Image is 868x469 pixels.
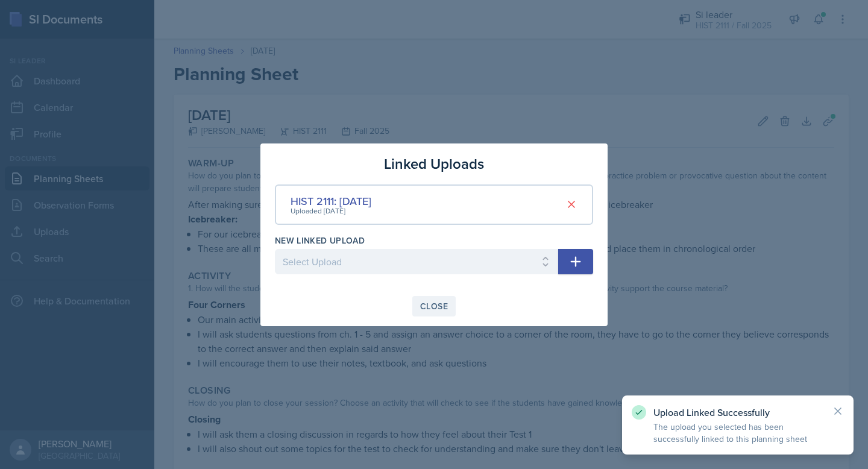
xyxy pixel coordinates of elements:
p: Upload Linked Successfully [653,406,822,418]
p: The upload you selected has been successfully linked to this planning sheet [653,421,822,445]
div: Uploaded [DATE] [291,206,371,216]
h3: Linked Uploads [384,153,484,175]
label: New Linked Upload [275,234,365,247]
div: HIST 2111: [DATE] [291,193,371,209]
div: Close [420,301,448,311]
button: Close [412,296,456,316]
